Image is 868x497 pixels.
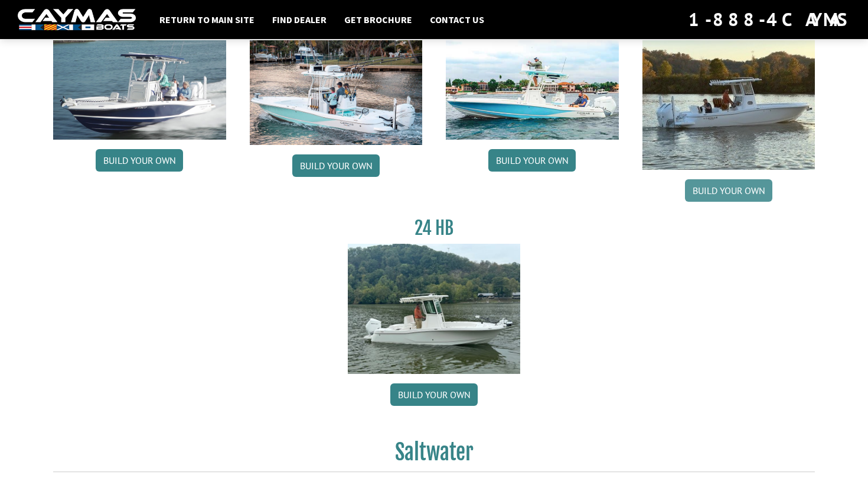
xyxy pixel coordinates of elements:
[266,12,332,27] a: Find Dealer
[390,383,478,406] a: Build your own
[53,40,226,140] img: 26_new_photo_resized.jpg
[348,244,521,373] img: 24_HB_thumbnail.jpg
[348,217,521,239] h3: 24 HB
[642,40,815,170] img: 291_Thumbnail.jpg
[685,179,772,202] a: Build your own
[292,154,380,177] a: Build your own
[446,40,619,140] img: 28-hb-twin.jpg
[96,149,183,172] a: Build your own
[688,7,850,33] div: 1-888-4CAYMAS
[488,149,576,172] a: Build your own
[250,40,423,145] img: 28_hb_thumbnail_for_caymas_connect.jpg
[18,9,136,31] img: white-logo-c9c8dbefe5ff5ceceb0f0178aa75bf4bb51f6bca0971e226c86eb53dfe498488.png
[338,12,418,27] a: Get Brochure
[154,12,260,27] a: Return to main site
[53,439,815,472] h2: Saltwater
[424,12,490,27] a: Contact Us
